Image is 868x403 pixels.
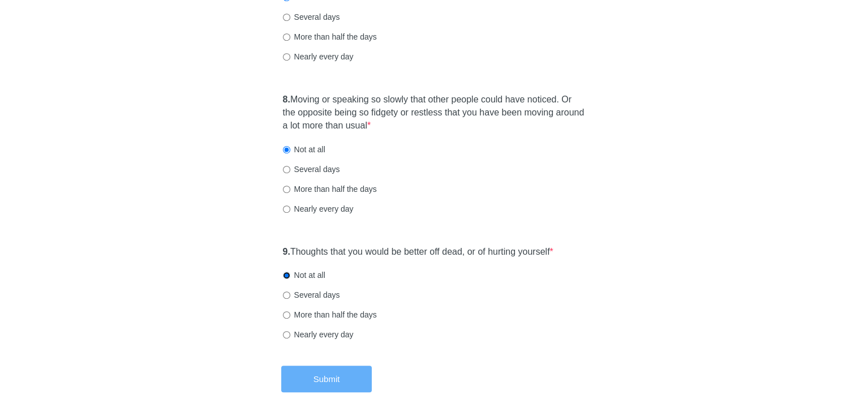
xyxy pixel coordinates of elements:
label: Nearly every day [283,329,354,340]
input: Nearly every day [283,331,290,338]
label: More than half the days [283,183,377,195]
input: Not at all [283,272,290,279]
input: More than half the days [283,311,290,319]
label: Not at all [283,269,325,281]
label: Nearly every day [283,203,354,215]
input: Several days [283,166,290,173]
label: More than half the days [283,309,377,320]
label: More than half the days [283,31,377,42]
input: Several days [283,291,290,299]
strong: 8. [283,95,290,104]
input: Several days [283,14,290,21]
input: More than half the days [283,33,290,41]
label: Moving or speaking so slowly that other people could have noticed. Or the opposite being so fidge... [283,93,586,132]
label: Several days [283,11,340,23]
button: Submit [281,366,372,392]
input: Not at all [283,146,290,153]
label: Several days [283,289,340,301]
label: Several days [283,164,340,175]
label: Nearly every day [283,51,354,62]
label: Thoughts that you would be better off dead, or of hurting yourself [283,246,553,259]
input: Nearly every day [283,205,290,213]
input: Nearly every day [283,53,290,61]
label: Not at all [283,144,325,155]
input: More than half the days [283,186,290,193]
strong: 9. [283,247,290,256]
